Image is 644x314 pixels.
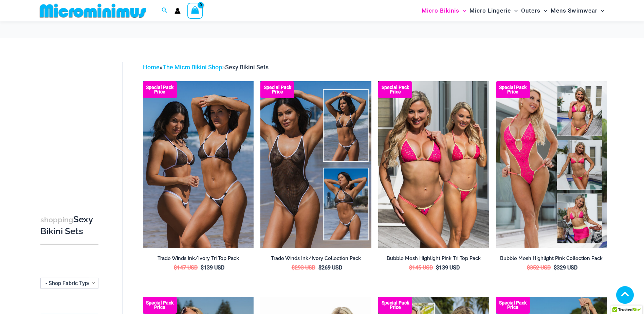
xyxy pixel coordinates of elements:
[143,81,254,248] a: Top Bum Pack Top Bum Pack bTop Bum Pack b
[422,2,459,19] span: Micro Bikinis
[549,2,606,19] a: Mens SwimwearMenu ToggleMenu Toggle
[540,2,547,19] span: Menu Toggle
[37,3,149,18] img: MM SHOP LOGO FLAT
[143,64,160,71] a: Home
[292,264,295,271] span: $
[551,2,597,19] span: Mens Swimwear
[260,81,371,248] a: Collection Pack Collection Pack b (1)Collection Pack b (1)
[143,255,254,264] a: Trade Winds Ink/Ivory Tri Top Pack
[378,255,489,262] h2: Bubble Mesh Highlight Pink Tri Top Pack
[496,255,607,264] a: Bubble Mesh Highlight Pink Collection Pack
[40,57,102,193] iframe: TrustedSite Certified
[409,264,412,271] span: $
[496,81,607,248] a: Collection Pack F Collection Pack BCollection Pack B
[40,214,98,237] h3: Sexy Bikini Sets
[519,2,549,19] a: OutersMenu ToggleMenu Toggle
[318,264,321,271] span: $
[174,264,198,271] bdi: 147 USD
[225,64,269,71] span: Sexy Bikini Sets
[41,278,98,289] span: - Shop Fabric Type
[378,81,489,248] img: Tri Top Pack F
[496,85,530,94] b: Special Pack Price
[409,264,433,271] bdi: 145 USD
[162,6,168,15] a: Search icon link
[496,255,607,262] h2: Bubble Mesh Highlight Pink Collection Pack
[436,264,439,271] span: $
[201,264,224,271] bdi: 139 USD
[143,85,177,94] b: Special Pack Price
[554,264,557,271] span: $
[40,278,98,289] span: - Shop Fabric Type
[143,301,177,310] b: Special Pack Price
[201,264,204,271] span: $
[318,264,342,271] bdi: 269 USD
[378,81,489,248] a: Tri Top Pack F Tri Top Pack BTri Top Pack B
[45,280,91,286] span: - Shop Fabric Type
[143,64,269,71] span: » »
[378,255,489,264] a: Bubble Mesh Highlight Pink Tri Top Pack
[527,264,551,271] bdi: 352 USD
[521,2,540,19] span: Outers
[436,264,460,271] bdi: 139 USD
[459,2,466,19] span: Menu Toggle
[163,64,222,71] a: The Micro Bikini Shop
[187,3,203,18] a: View Shopping Cart, empty
[554,264,577,271] bdi: 329 USD
[378,85,412,94] b: Special Pack Price
[420,2,468,19] a: Micro BikinisMenu ToggleMenu Toggle
[260,85,294,94] b: Special Pack Price
[143,255,254,262] h2: Trade Winds Ink/Ivory Tri Top Pack
[378,301,412,310] b: Special Pack Price
[260,81,371,248] img: Collection Pack
[292,264,315,271] bdi: 293 USD
[143,81,254,248] img: Top Bum Pack
[419,1,607,20] nav: Site Navigation
[468,2,519,19] a: Micro LingerieMenu ToggleMenu Toggle
[174,264,177,271] span: $
[597,2,604,19] span: Menu Toggle
[40,215,73,224] span: shopping
[260,255,371,262] h2: Trade Winds Ink/Ivory Collection Pack
[496,81,607,248] img: Collection Pack F
[470,2,511,19] span: Micro Lingerie
[260,255,371,264] a: Trade Winds Ink/Ivory Collection Pack
[496,301,530,310] b: Special Pack Price
[174,8,181,14] a: Account icon link
[527,264,530,271] span: $
[511,2,518,19] span: Menu Toggle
